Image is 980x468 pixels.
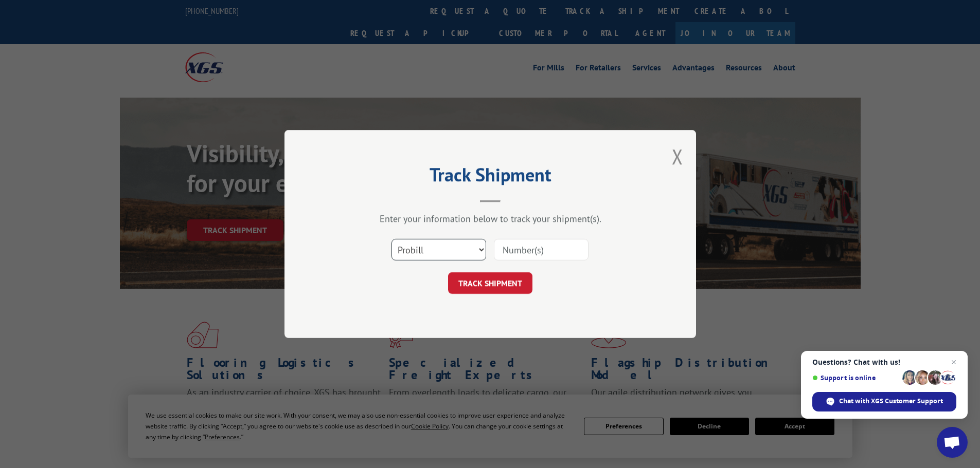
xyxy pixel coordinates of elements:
[672,143,683,170] button: Close modal
[812,358,956,366] span: Questions? Chat with us!
[812,374,899,382] span: Support is online
[336,167,645,187] h2: Track Shipment
[948,356,960,368] span: Close chat
[812,392,956,411] div: Chat with XGS Customer Support
[448,272,532,294] button: TRACK SHIPMENT
[839,397,943,406] span: Chat with XGS Customer Support
[937,427,968,458] div: Open chat
[494,239,589,260] input: Number(s)
[336,213,645,224] div: Enter your information below to track your shipment(s).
